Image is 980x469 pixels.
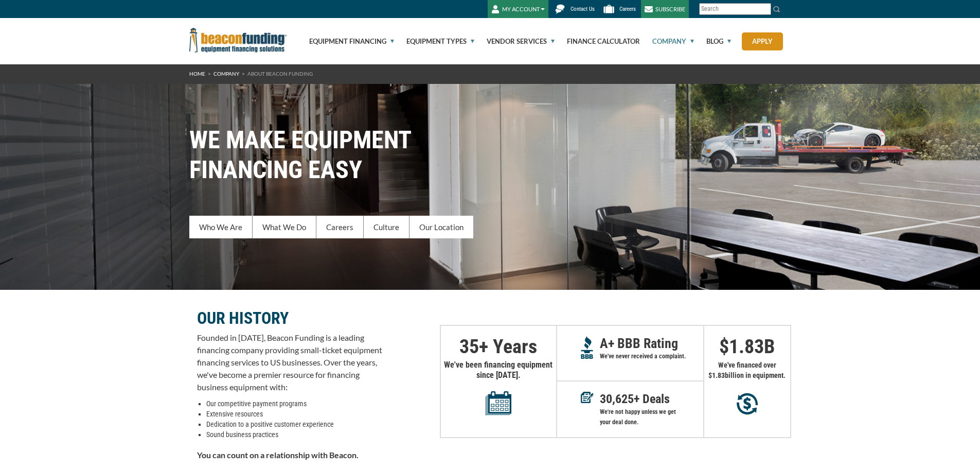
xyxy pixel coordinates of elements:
[189,216,253,238] a: Who We Are
[297,18,394,64] a: Equipment Financing
[206,398,382,409] li: Our competitive payment programs
[773,5,781,13] img: Search
[742,32,783,50] a: Apply
[364,216,409,238] a: Culture
[441,360,556,415] p: We've been financing equipment since [DATE].
[600,394,703,404] p: + Deals
[247,71,313,77] span: About Beacon Funding
[197,312,382,324] p: OUR HISTORY
[486,391,511,415] img: Years in equipment financing
[213,71,239,77] a: Company
[729,335,764,358] span: 1.83
[619,6,636,12] span: Careers
[189,35,287,43] a: Beacon Funding Corporation
[640,18,694,64] a: Company
[600,351,703,361] p: We've never received a complaint.
[197,450,359,460] strong: You can count on a relationship with Beacon.
[581,392,594,403] img: Deals in Equipment Financing
[571,6,595,12] span: Contact Us
[316,216,364,238] a: Careers
[694,18,731,64] a: Blog
[189,125,791,185] h1: WE MAKE EQUIPMENT FINANCING EASY
[737,393,758,415] img: Millions in equipment purchases
[600,392,634,406] span: 30,625
[555,18,640,64] a: Finance Calculator
[197,332,382,393] p: Founded in [DATE], Beacon Funding is a leading financing company providing small-ticket equipment...
[600,338,703,349] p: A+ BBB Rating
[206,409,382,419] li: Extensive resources
[699,3,771,15] input: Search
[206,429,382,440] li: Sound business practices
[760,5,769,13] a: Clear search text
[475,18,555,64] a: Vendor Services
[600,407,703,427] p: We're not happy unless we get your deal done.
[206,419,382,429] li: Dedication to a positive customer experience
[712,371,725,379] span: 1.83
[409,216,473,238] a: Our Location
[441,341,556,352] p: + Years
[189,71,205,77] a: HOME
[704,360,790,380] p: We've financed over $ billion in equipment.
[581,336,594,359] img: A+ Reputation BBB
[459,335,479,358] span: 35
[189,28,287,53] img: Beacon Funding Corporation
[253,216,316,238] a: What We Do
[395,18,474,64] a: Equipment Types
[704,341,790,352] p: $ B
